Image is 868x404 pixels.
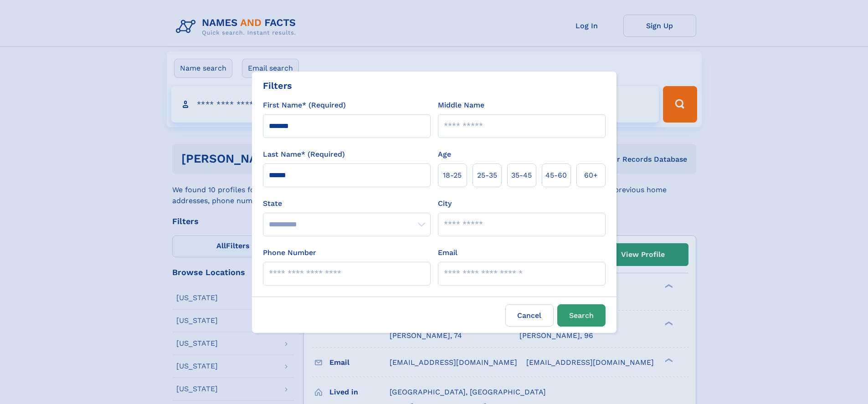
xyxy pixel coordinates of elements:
label: First Name* (Required) [263,100,346,111]
div: Filters [263,79,292,92]
label: Middle Name [438,100,484,111]
label: Cancel [505,304,554,327]
label: Age [438,149,451,160]
label: State [263,198,431,209]
span: 35‑45 [511,170,532,181]
span: 18‑25 [443,170,462,181]
span: 45‑60 [545,170,567,181]
button: Search [557,304,606,327]
span: 60+ [584,170,598,181]
label: Phone Number [263,247,316,258]
label: Email [438,247,457,258]
label: City [438,198,452,209]
span: 25‑35 [477,170,497,181]
label: Last Name* (Required) [263,149,345,160]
